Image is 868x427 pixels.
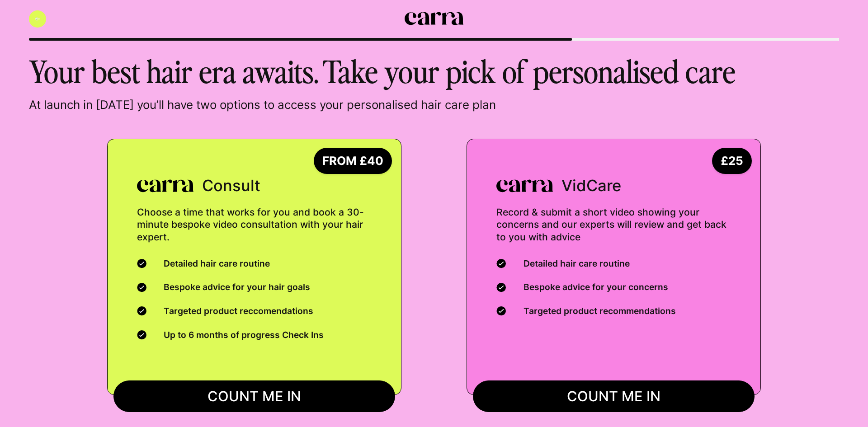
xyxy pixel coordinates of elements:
button: COUNT ME IN [113,380,395,412]
span: £25 [712,148,752,174]
span: Targeted product reccomendations [164,304,313,319]
span: VidCare [561,174,621,197]
button: Back [29,10,46,28]
span: Consult [202,174,260,197]
p: Choose a time that works for you and book a 30-minute bespoke video consultation with your hair e... [137,206,372,243]
span: Targeted product recommendations [524,304,676,319]
span: Detailed hair care routine [524,256,630,272]
p: At launch in [DATE] you’ll have two options to access your personalised hair care plan [29,97,839,113]
span: Detailed hair care routine [164,256,270,272]
h2: Your best hair era awaits. Take your pick of personalised care [29,52,769,89]
span: Bespoke advice for your concerns [524,280,668,295]
p: Record & submit a short video showing your concerns and our experts will review and get back to y... [496,206,731,243]
span: Bespoke advice for your hair goals [164,280,310,295]
span: Up to 6 months of progress Check Ins [164,328,324,343]
span: FROM £40 [314,148,392,174]
button: COUNT ME IN [473,380,755,412]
